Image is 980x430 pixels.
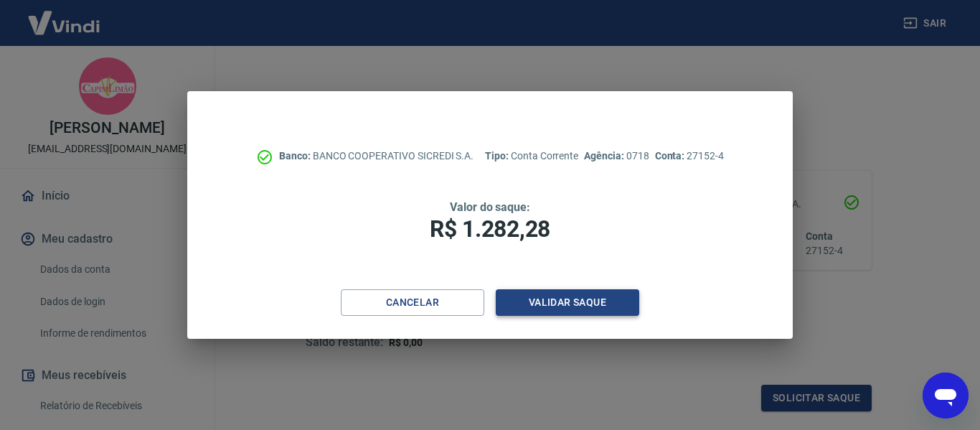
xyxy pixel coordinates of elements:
[655,149,724,164] p: 27152-4
[485,149,578,164] p: Conta Corrente
[430,215,550,243] span: R$ 1.282,28
[341,289,484,316] button: Cancelar
[584,150,626,162] span: Agência:
[655,150,687,162] span: Conta:
[485,150,511,162] span: Tipo:
[584,149,649,164] p: 0718
[279,150,313,162] span: Banco:
[496,289,639,316] button: Validar saque
[279,149,473,164] p: BANCO COOPERATIVO SICREDI S.A.
[450,200,530,214] span: Valor do saque:
[923,373,969,419] iframe: Botão para abrir a janela de mensagens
